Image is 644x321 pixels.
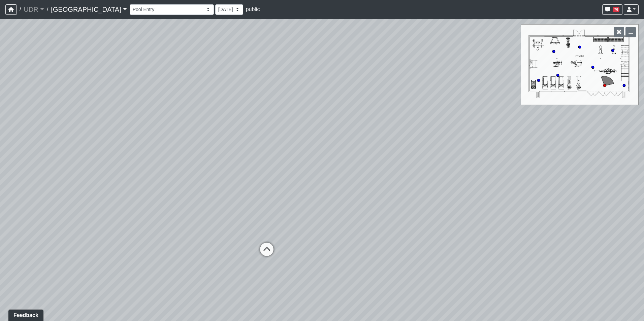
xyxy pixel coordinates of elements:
[24,3,44,16] a: UDR
[51,3,127,16] a: [GEOGRAPHIC_DATA]
[602,4,622,15] button: 76
[613,7,619,12] span: 76
[5,308,45,321] iframe: Ybug feedback widget
[44,3,51,16] span: /
[246,6,260,12] span: public
[17,3,24,16] span: /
